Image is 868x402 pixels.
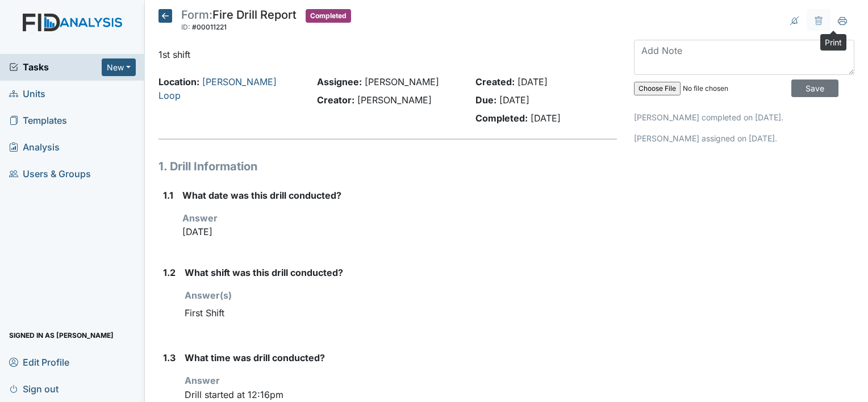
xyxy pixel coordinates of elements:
[163,351,176,365] label: 1.3
[9,353,69,371] span: Edit Profile
[634,111,854,123] p: [PERSON_NAME] completed on [DATE].
[163,189,173,202] label: 1.1
[102,58,136,76] button: New
[820,34,846,51] div: Print
[158,158,617,175] h1: 1. Drill Information
[185,375,220,386] strong: Answer
[531,112,561,124] span: [DATE]
[306,9,351,23] span: Completed
[9,165,91,183] span: Users & Groups
[499,94,529,106] span: [DATE]
[158,76,277,101] a: [PERSON_NAME] Loop
[634,132,854,144] p: [PERSON_NAME] assigned on [DATE].
[791,79,838,97] input: Save
[518,76,548,87] span: [DATE]
[185,351,325,365] label: What time was drill conducted?
[181,23,190,31] span: ID:
[475,76,515,87] strong: Created:
[182,225,617,238] p: [DATE]
[357,94,432,106] span: [PERSON_NAME]
[158,76,199,87] strong: Location:
[163,266,176,279] label: 1.2
[158,48,617,61] p: 1st shift
[317,94,354,106] strong: Creator:
[317,76,362,87] strong: Assignee:
[9,85,45,103] span: Units
[475,112,528,124] strong: Completed:
[9,139,60,156] span: Analysis
[475,94,496,106] strong: Due:
[181,9,297,34] div: Fire Drill Report
[9,380,59,397] span: Sign out
[365,76,439,87] span: [PERSON_NAME]
[185,302,617,324] div: First Shift
[182,212,218,224] strong: Answer
[9,326,114,344] span: Signed in as [PERSON_NAME]
[181,8,212,22] span: Form:
[9,60,102,74] a: Tasks
[192,23,227,31] span: #00011221
[185,266,343,279] label: What shift was this drill conducted?
[9,112,67,129] span: Templates
[182,189,341,202] label: What date was this drill conducted?
[185,290,232,301] strong: Answer(s)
